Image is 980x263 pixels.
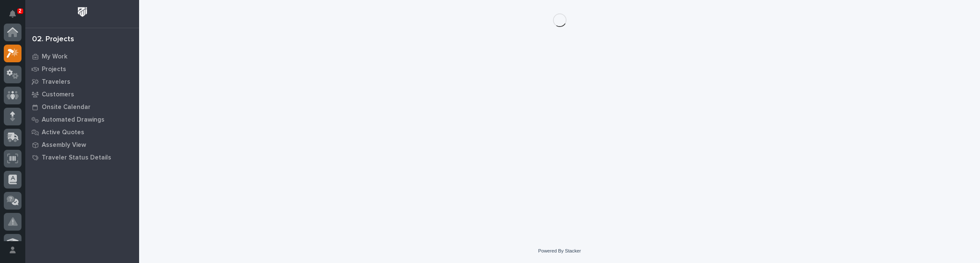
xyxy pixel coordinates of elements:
[25,138,139,151] a: Assembly View
[25,75,139,88] a: Travelers
[42,104,91,111] p: Onsite Calendar
[11,10,21,24] div: Notifications2
[42,129,84,136] p: Active Quotes
[42,154,111,162] p: Traveler Status Details
[42,141,86,149] p: Assembly View
[25,101,139,113] a: Onsite Calendar
[75,4,90,20] img: Workspace Logo
[25,151,139,164] a: Traveler Status Details
[42,116,105,124] p: Automated Drawings
[25,126,139,138] a: Active Quotes
[42,66,66,73] p: Projects
[25,50,139,63] a: My Work
[4,5,21,23] button: Notifications
[42,53,67,61] p: My Work
[19,8,21,14] p: 2
[32,35,74,44] div: 02. Projects
[25,113,139,126] a: Automated Drawings
[42,78,70,86] p: Travelers
[538,248,581,253] a: Powered By Stacker
[42,91,74,98] p: Customers
[25,63,139,75] a: Projects
[25,88,139,101] a: Customers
